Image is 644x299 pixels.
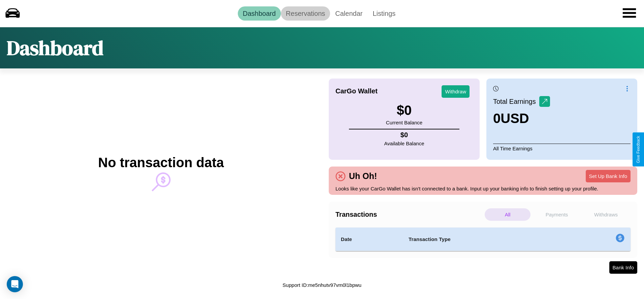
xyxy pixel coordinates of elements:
a: Calendar [330,6,367,21]
p: Withdraws [583,208,629,221]
h3: 0 USD [493,111,550,126]
p: Support ID: me5nhutv97vm0l1bpwu [283,280,361,290]
a: Dashboard [238,6,281,21]
h4: Transaction Type [409,235,561,243]
h4: Transactions [335,211,483,218]
p: Total Earnings [493,95,539,108]
button: Withdraw [442,85,470,98]
p: Payments [534,208,580,221]
button: Bank Info [609,261,637,274]
p: All [485,208,530,221]
table: simple table [335,228,631,251]
h2: No transaction data [98,155,224,170]
p: Looks like your CarGo Wallet has isn't connected to a bank. Input up your banking info to finish ... [335,184,631,193]
button: Set Up Bank Info [586,170,631,182]
div: Open Intercom Messenger [7,276,23,292]
p: Available Balance [384,139,424,148]
h4: Date [341,235,398,243]
a: Reservations [281,6,330,21]
h1: Dashboard [7,34,103,62]
p: Current Balance [386,118,422,127]
h4: CarGo Wallet [335,87,378,95]
h3: $ 0 [386,103,422,118]
p: All Time Earnings [493,144,631,153]
h4: $ 0 [384,131,424,139]
h4: Uh Oh! [346,171,380,181]
a: Listings [367,6,400,21]
div: Give Feedback [636,136,641,163]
